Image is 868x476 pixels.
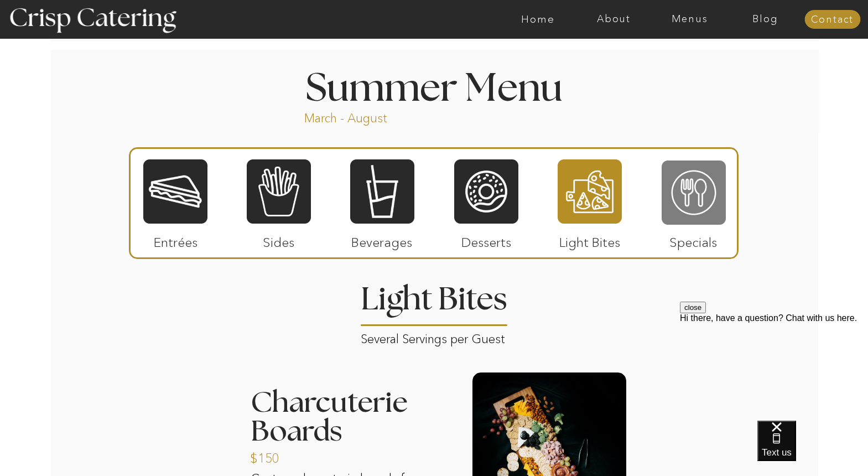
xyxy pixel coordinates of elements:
[280,70,588,102] h1: Summer Menu
[576,14,652,25] a: About
[553,224,627,256] p: Light Bites
[304,110,456,123] p: March - August
[657,224,730,256] p: Specials
[727,14,803,25] a: Blog
[251,389,454,447] h3: Charcuterie Boards
[357,284,512,324] h2: Light Bites
[242,224,315,256] p: Sides
[361,328,508,341] p: Several Servings per Guest
[652,14,727,25] a: Menus
[250,439,324,472] a: $150
[757,421,868,476] iframe: podium webchat widget bubble
[345,224,419,256] p: Beverages
[450,224,523,256] p: Desserts
[139,224,212,256] p: Entrées
[680,302,868,434] iframe: podium webchat widget prompt
[500,14,576,25] a: Home
[804,14,860,25] a: Contact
